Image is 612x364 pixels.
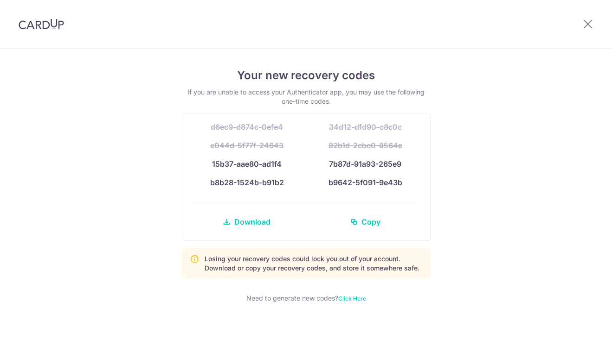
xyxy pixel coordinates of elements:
p: If you are unable to access your Authenticator app, you may use the following one-time codes. [182,88,431,106]
p: Need to generate new codes? [182,294,431,303]
a: Download [193,211,301,233]
del: 82b1d-2cbc0-8564e [329,141,402,150]
span: 7b87d-91a93-265e9 [329,159,401,169]
p: Losing your recovery codes could lock you out of your account. Download or copy your recovery cod... [205,254,423,273]
span: Copy [361,216,380,227]
img: CardUp [19,19,64,30]
span: b8b28-1524b-b91b2 [210,178,284,187]
a: Copy [312,211,419,233]
del: e044d-5f77f-24643 [210,141,283,150]
span: translation missing: en.link.click_here [338,295,366,302]
del: d6ec9-d874c-0efe4 [211,122,283,132]
del: 34d12-dfd90-c8c0c [329,122,402,132]
span: 15b37-aae80-ad1f4 [212,159,282,169]
span: b9642-5f091-9e43b [329,178,402,187]
h4: Your new recovery codes [182,67,431,84]
a: Click Here [338,295,366,302]
span: Download [234,216,271,227]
